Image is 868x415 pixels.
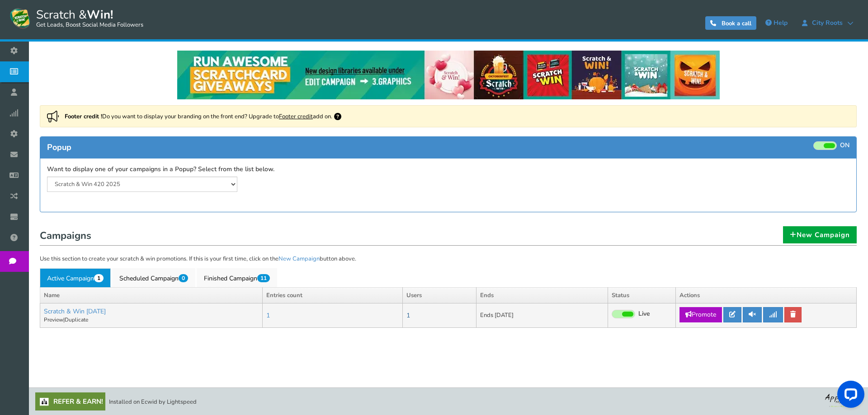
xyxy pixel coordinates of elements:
th: Ends [476,287,608,303]
a: Refer & Earn! [35,392,105,410]
th: Entries count [263,287,403,303]
th: Users [403,287,476,303]
a: 1 [266,311,270,320]
iframe: LiveChat chat widget [830,377,868,415]
span: Live [638,310,650,318]
strong: Win! [87,7,113,23]
span: Scratch & [32,7,143,29]
a: Active Campaign [40,268,111,287]
a: Help [761,16,792,30]
a: Footer credit [279,112,313,121]
p: | [44,316,259,324]
span: 11 [257,274,270,282]
img: festival-poster-2020.webp [177,51,720,99]
a: Duplicate [65,316,88,323]
a: 1 [406,311,410,320]
a: New Campaign [278,255,320,263]
div: Do you want to display your branding on the front end? Upgrade to add on. [40,105,857,127]
a: New Campaign [783,226,857,243]
th: Name [40,287,263,303]
a: Scratch &Win! Get Leads, Boost Social Media Followers [9,7,143,29]
span: 1 [94,274,104,282]
span: 0 [179,274,188,282]
span: City Roots [807,19,847,27]
p: Use this section to create your scratch & win promotions. If this is your first time, click on th... [40,255,857,264]
label: Want to display one of your campaigns in a Popup? Select from the list below. [47,165,274,174]
span: Popup [47,142,71,153]
img: Scratch and Win [9,7,32,29]
h1: Campaigns [40,228,857,246]
td: Ends [DATE] [476,303,608,328]
a: Promote [679,307,722,322]
img: bg_logo_foot.webp [825,392,861,407]
a: Preview [44,316,63,323]
span: Book a call [722,19,751,28]
th: Status [608,287,676,303]
a: Scheduled Campaign [112,268,195,287]
a: Book a call [705,16,756,30]
span: ON [840,141,849,150]
small: Get Leads, Boost Social Media Followers [36,22,143,29]
strong: Footer credit ! [65,112,102,121]
span: Installed on Ecwid by Lightspeed [109,398,197,406]
a: Scratch & Win [DATE] [44,307,106,316]
span: Help [774,19,788,27]
th: Actions [676,287,857,303]
a: Finished Campaign [197,268,277,287]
